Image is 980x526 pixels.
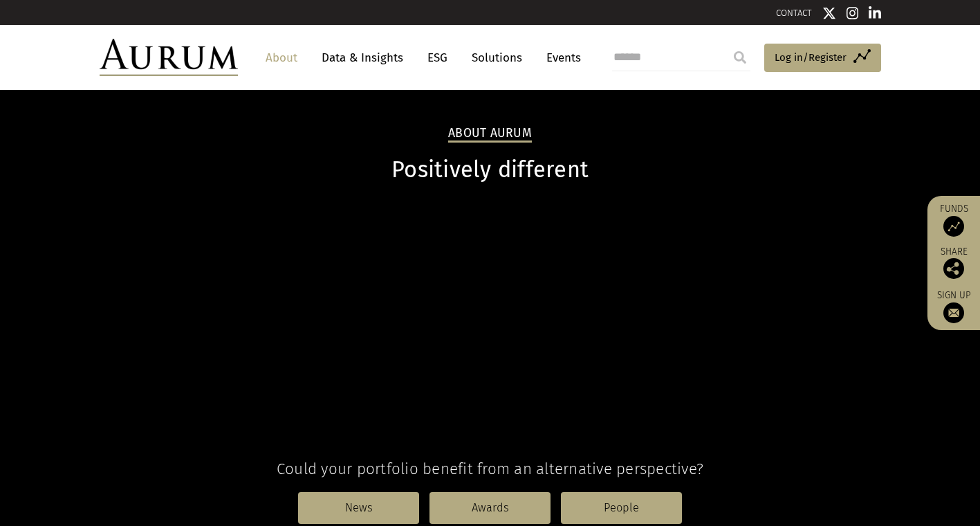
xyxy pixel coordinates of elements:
[100,156,881,183] h1: Positively different
[448,126,532,143] h2: About Aurum
[539,45,581,71] a: Events
[934,247,973,279] div: Share
[298,492,419,524] a: News
[943,216,964,237] img: Access Funds
[315,45,410,71] a: Data & Insights
[934,203,973,237] a: Funds
[420,45,454,71] a: ESG
[100,460,881,478] h4: Could your portfolio benefit from an alternative perspective?
[822,6,836,20] img: Twitter icon
[869,6,881,20] img: Linkedin icon
[100,39,238,76] img: Aurum
[726,44,754,71] input: Submit
[934,289,973,323] a: Sign up
[429,492,551,524] a: Awards
[847,6,859,20] img: Instagram icon
[561,492,682,524] a: People
[775,49,847,66] span: Log in/Register
[943,302,964,323] img: Sign up to our newsletter
[776,8,812,18] a: CONTACT
[465,45,529,71] a: Solutions
[259,45,304,71] a: About
[764,44,881,73] a: Log in/Register
[943,258,964,279] img: Share this post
